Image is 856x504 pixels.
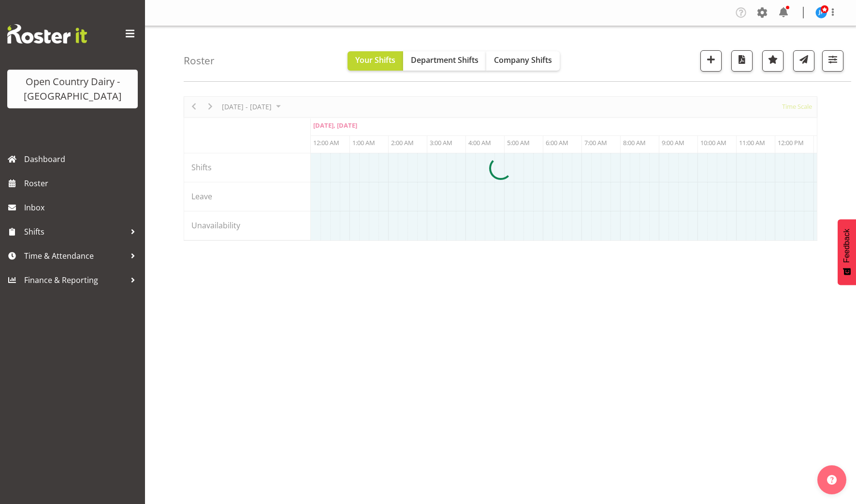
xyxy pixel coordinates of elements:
span: Your Shifts [355,55,395,65]
button: Company Shifts [486,51,560,71]
span: Department Shifts [411,55,479,65]
button: Download a PDF of the roster according to the set date range. [731,50,753,72]
div: Open Country Dairy - [GEOGRAPHIC_DATA] [17,74,128,104]
button: Filter Shifts [822,50,843,72]
button: Department Shifts [403,51,486,71]
span: Dashboard [24,152,140,166]
span: Time & Attendance [24,249,126,263]
button: Add a new shift [700,50,722,72]
span: Company Shifts [494,55,552,65]
span: Shifts [24,224,126,239]
button: Feedback - Show survey [838,219,856,285]
span: Finance & Reporting [24,273,126,287]
img: Rosterit website logo [7,24,87,44]
img: help-xxl-2.png [827,475,837,485]
span: Inbox [24,200,140,215]
img: jason-porter10044.jpg [815,7,827,18]
button: Your Shifts [348,51,403,71]
button: Highlight an important date within the roster. [762,50,783,72]
span: Feedback [842,229,851,263]
button: Send a list of all shifts for the selected filtered period to all rostered employees. [793,50,814,72]
h4: Roster [184,55,215,66]
span: Roster [24,176,140,191]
